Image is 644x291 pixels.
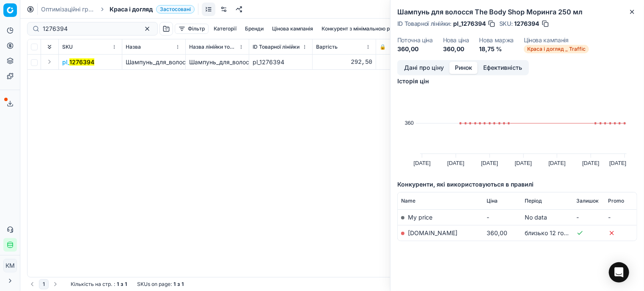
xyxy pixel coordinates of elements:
[3,259,17,272] button: КM
[39,279,49,289] button: 1
[175,24,209,34] button: Фільтр
[156,5,195,14] span: Застосовані
[524,45,589,53] span: Краса і догляд _ Traffic
[71,281,112,288] span: Кількість на стр.
[242,24,267,34] button: Бренди
[173,281,176,288] strong: 1
[524,37,589,43] dt: Цінова кампанія
[177,281,180,288] strong: з
[117,281,119,288] strong: 1
[4,259,17,272] span: КM
[27,279,37,289] button: Go to previous page
[253,44,300,50] span: ID Товарної лінійки
[397,180,637,189] h5: Конкуренти, які використовуються в правилі
[189,58,245,66] div: Шампунь_для_волосся_The_Body_Shop_Моринга_250_мл
[126,58,291,66] span: Шампунь_для_волосся_The_Body_Shop_Моринга_250_мл
[71,281,127,288] div: :
[479,37,514,43] dt: Нова маржа
[408,229,457,236] a: [DOMAIN_NAME]
[397,77,637,85] h5: Історія цін
[27,279,61,289] nav: pagination
[125,281,127,288] strong: 1
[50,279,61,289] button: Go to next page
[318,24,431,34] button: Конкурент з мінімальною ринковою ціною
[397,7,637,17] h2: Шампунь для волосся The Body Shop Моринга 250 мл
[397,37,433,43] dt: Поточна ціна
[499,21,513,27] span: SKU :
[609,262,629,283] div: Open Intercom Messenger
[478,62,528,74] button: Ефективність
[210,24,240,34] button: Категорії
[137,281,172,288] span: SKUs on page :
[41,5,195,14] nav: breadcrumb
[397,45,433,53] dd: 360,00
[316,58,372,66] div: 292,50
[443,45,469,53] dd: 360,00
[453,19,486,28] span: pl_1276394
[126,44,141,50] span: Назва
[408,214,432,221] span: My price
[399,62,449,74] button: Дані про ціну
[69,58,94,66] mark: 1276394
[608,198,625,204] span: Promo
[269,24,316,34] button: Цінова кампанія
[481,160,498,166] text: [DATE]
[487,229,507,236] span: 360,00
[479,45,514,53] dd: 18,75 %
[316,44,338,50] span: Вартість
[515,19,539,28] span: 1276394
[110,5,153,14] span: Краса і догляд
[582,160,599,166] text: [DATE]
[577,198,599,204] span: Залишок
[573,209,605,225] td: -
[521,209,573,225] td: No data
[525,198,542,204] span: Період
[121,281,123,288] strong: з
[43,25,135,33] input: Пошук по SKU або назві
[605,209,637,225] td: -
[483,209,521,225] td: -
[525,229,590,236] span: близько 12 годин тому
[443,37,469,43] dt: Нова ціна
[515,160,532,166] text: [DATE]
[405,120,414,126] text: 360
[62,44,73,50] span: SKU
[397,21,451,27] span: ID Товарної лінійки :
[449,62,478,74] button: Ринок
[401,198,416,204] span: Name
[44,42,55,52] button: Expand all
[609,160,626,166] text: [DATE]
[380,44,386,50] span: 🔒
[487,198,498,204] span: Ціна
[182,281,184,288] strong: 1
[62,58,94,66] span: pl_
[447,160,464,166] text: [DATE]
[189,44,237,50] span: Назва лінійки товарів
[414,160,431,166] text: [DATE]
[44,57,55,67] button: Expand
[549,160,566,166] text: [DATE]
[41,5,95,14] a: Оптимізаційні групи
[110,5,195,14] span: Краса і доглядЗастосовані
[253,58,309,66] div: pl_1276394
[62,58,94,66] button: pl_1276394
